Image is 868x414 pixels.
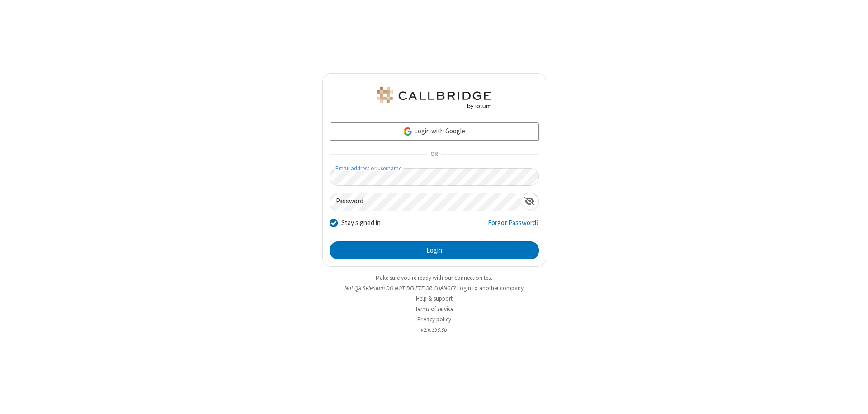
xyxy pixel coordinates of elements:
div: Show password [521,193,538,210]
input: Password [330,193,521,211]
li: v2.6.353.3b [322,325,546,334]
a: Terms of service [415,305,453,313]
img: google-icon.png [403,127,413,136]
a: Privacy policy [417,315,451,323]
iframe: Chat [845,390,861,408]
li: Not QA Selenium DO NOT DELETE OR CHANGE? [322,284,546,292]
a: Login with Google [330,122,539,141]
span: OR [427,148,441,161]
button: Login to another company [457,284,524,292]
a: Help & support [416,295,453,302]
button: Login [330,241,539,259]
input: Email address or username [330,168,539,186]
img: QA Selenium DO NOT DELETE OR CHANGE [375,87,493,109]
a: Make sure you're ready with our connection test [376,274,492,282]
a: Forgot Password? [488,218,539,235]
label: Stay signed in [341,218,381,228]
